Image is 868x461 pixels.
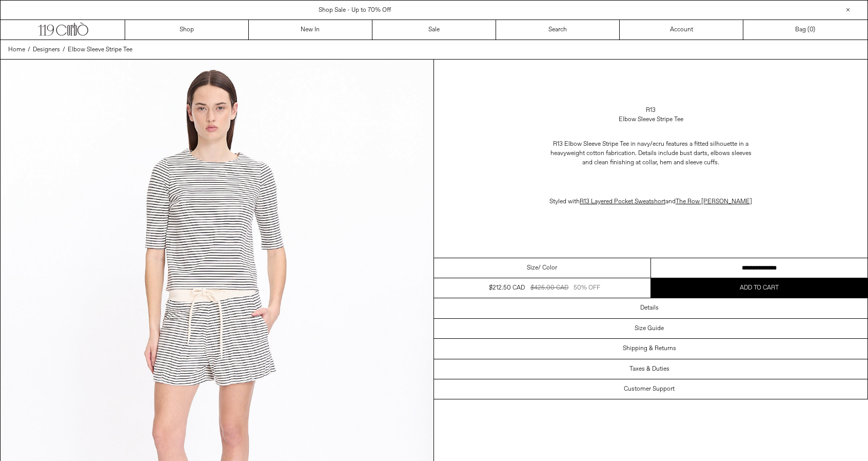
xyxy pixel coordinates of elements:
a: Search [496,20,620,40]
span: Size [527,263,538,273]
a: Home [8,45,25,54]
span: / [63,45,65,54]
a: Shop Sale - Up to 70% Off [319,6,391,14]
a: New In [249,20,372,40]
a: Bag () [743,20,867,40]
a: Account [620,20,743,40]
div: Elbow Sleeve Stripe Tee [619,115,683,124]
h3: Shipping & Returns [623,345,676,352]
span: ) [810,25,815,34]
div: $212.50 CAD [489,283,525,293]
h3: Customer Support [624,386,675,393]
div: $425.00 CAD [530,283,568,293]
div: 50% OFF [574,283,600,293]
a: The Row [PERSON_NAME] [676,198,752,206]
span: Add to cart [740,284,779,292]
span: / [28,45,30,54]
a: Sale [372,20,496,40]
span: 0 [810,26,813,34]
span: Elbow Sleeve Stripe Tee [68,46,132,54]
a: R13 Layered Pocket Sweatshort [580,198,665,206]
button: Add to cart [651,278,868,298]
h3: Taxes & Duties [629,366,669,373]
h3: Size Guide [635,325,664,332]
span: Home [8,46,25,54]
h3: Details [640,304,659,312]
p: Styled with [548,192,754,212]
span: Designers [33,46,60,54]
p: R13 Elbow Sleeve Stripe Tee in navy/ecru features a fitted silhouette in a heavyweight cotton fab... [548,135,754,172]
a: Elbow Sleeve Stripe Tee [68,45,132,54]
a: Shop [125,20,249,40]
span: and [580,198,752,206]
a: Designers [33,45,60,54]
span: / Color [538,263,557,273]
a: R13 [646,106,656,115]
